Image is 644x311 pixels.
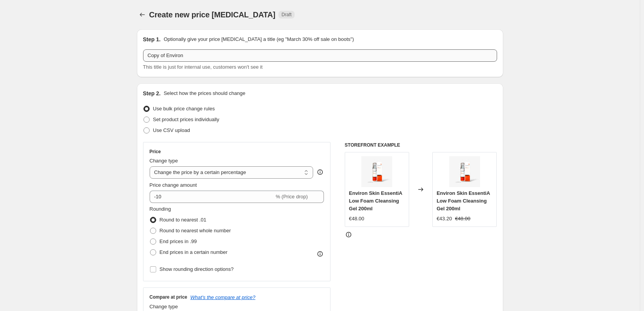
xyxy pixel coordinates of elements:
span: End prices in a certain number [160,249,228,255]
h2: Step 2. [143,90,161,97]
h3: Compare at price [150,294,187,300]
span: Round to nearest .01 [160,217,206,223]
button: Price change jobs [137,9,148,20]
span: €48.00 [455,216,470,221]
span: This title is just for internal use, customers won't see it [143,64,263,70]
input: 30% off holiday sale [143,49,497,62]
span: Rounding [150,206,171,212]
button: What's the compare at price? [191,294,256,300]
span: €48.00 [349,216,364,221]
span: Change type [150,158,178,164]
div: help [316,168,324,176]
input: -15 [150,191,274,203]
span: Create new price [MEDICAL_DATA] [149,10,276,19]
span: Price change amount [150,182,197,188]
span: Draft [282,12,292,18]
h3: Price [150,149,161,155]
span: % (Price drop) [276,194,308,199]
span: Use CSV upload [153,127,190,133]
span: Round to nearest whole number [160,228,231,233]
p: Optionally give your price [MEDICAL_DATA] a title (eg "March 30% off sale on boots") [164,35,354,43]
span: €43.20 [437,216,452,221]
span: Change type [150,304,178,309]
span: Set product prices individually [153,117,219,122]
span: Environ Skin EssentiA Low Foam Cleansing Gel 200ml [437,190,490,211]
span: End prices in .99 [160,238,197,244]
span: Environ Skin EssentiA Low Foam Cleansing Gel 200ml [349,190,402,211]
h6: STOREFRONT EXAMPLE [345,142,497,148]
span: Use bulk price change rules [153,106,215,112]
img: cleansing_gel_2_80x.jpg [449,156,480,187]
img: cleansing_gel_2_80x.jpg [361,156,392,187]
h2: Step 1. [143,35,161,43]
p: Select how the prices should change [164,90,245,97]
span: Show rounding direction options? [160,266,234,272]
